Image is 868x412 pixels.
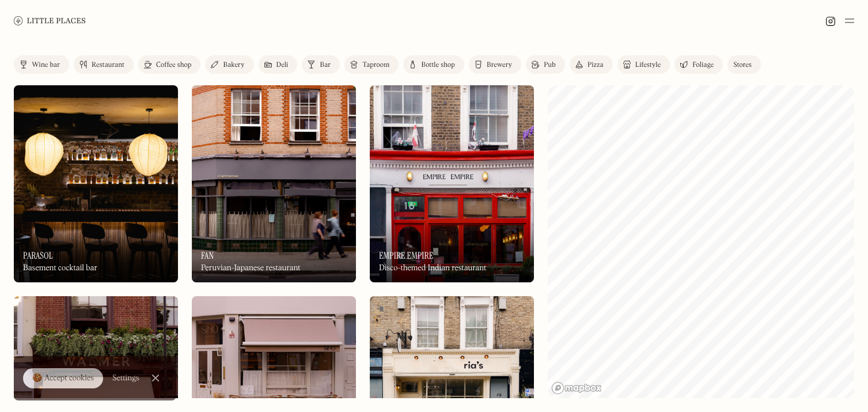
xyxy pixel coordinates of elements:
[379,250,433,261] h3: Empire Empire
[156,62,191,69] div: Coffee shop
[617,55,670,74] a: Lifestyle
[23,263,97,273] div: Basement cocktail bar
[403,55,464,74] a: Bottle shop
[155,378,156,379] div: Close Cookie Popup
[344,55,399,74] a: Taproom
[370,85,534,282] a: Empire EmpireEmpire EmpireEmpire EmpireDisco-themed Indian restaurant
[112,374,139,382] div: Settings
[551,381,602,395] a: Mapbox homepage
[32,373,94,384] div: 🍪 Accept cookies
[23,368,103,389] a: 🍪 Accept cookies
[205,55,253,74] a: Bakery
[469,55,521,74] a: Brewery
[526,55,565,74] a: Pub
[320,62,331,69] div: Bar
[201,250,214,261] h3: Fan
[379,263,486,273] div: Disco-themed Indian restaurant
[32,62,60,69] div: Wine bar
[421,62,455,69] div: Bottle shop
[112,365,139,391] a: Settings
[92,62,124,69] div: Restaurant
[674,55,723,74] a: Foliage
[544,62,556,69] div: Pub
[144,366,167,390] a: Close Cookie Popup
[548,85,854,398] canvas: Map
[570,55,613,74] a: Pizza
[192,85,356,282] a: FanFanFanPeruvian-Japanese restaurant
[587,62,604,69] div: Pizza
[692,62,714,69] div: Foliage
[23,250,53,261] h3: Parasol
[223,62,244,69] div: Bakery
[635,62,661,69] div: Lifestyle
[302,55,340,74] a: Bar
[733,62,752,69] div: Stores
[362,62,389,69] div: Taproom
[74,55,134,74] a: Restaurant
[259,55,298,74] a: Deli
[727,55,761,74] a: Stores
[276,62,289,69] div: Deli
[201,263,301,273] div: Peruvian-Japanese restaurant
[14,85,178,282] a: ParasolParasolParasolBasement cocktail bar
[14,55,69,74] a: Wine bar
[138,55,200,74] a: Coffee shop
[14,85,178,282] img: Parasol
[370,85,534,282] img: Empire Empire
[487,62,512,69] div: Brewery
[192,85,356,282] img: Fan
